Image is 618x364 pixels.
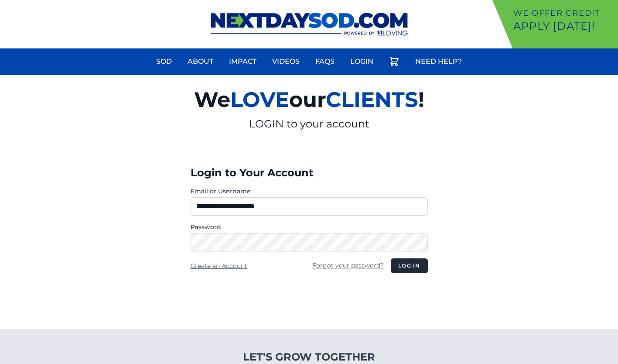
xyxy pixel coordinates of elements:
a: Impact [224,51,262,72]
a: About [182,51,219,72]
a: FAQs [310,51,340,72]
span: LOVE [230,87,289,112]
a: Need Help? [410,51,467,72]
span: CLIENTS [326,87,418,112]
a: Create an Account [191,262,247,270]
p: Apply [DATE]! [513,19,615,33]
h4: Let's Grow Together [196,350,422,364]
button: Log in [391,258,427,273]
h3: Login to Your Account [191,166,428,180]
a: Forgot your password? [312,261,384,269]
a: Login [345,51,379,72]
a: Videos [267,51,305,72]
a: Sod [151,51,177,72]
h2: We our ! [93,82,526,117]
label: Email or Username [191,187,428,196]
p: LOGIN to your account [93,117,526,131]
p: We offer Credit [513,7,615,19]
label: Password [191,223,428,231]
